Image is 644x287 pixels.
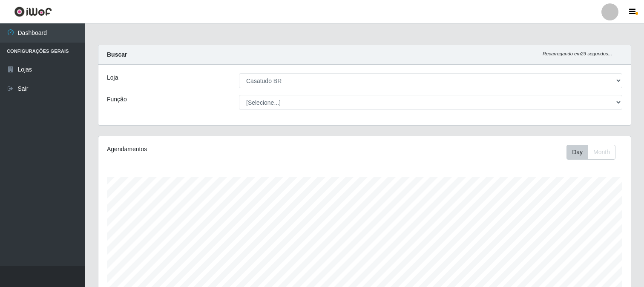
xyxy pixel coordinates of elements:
div: Agendamentos [107,145,314,154]
button: Day [566,145,588,160]
div: Toolbar with button groups [566,145,622,160]
button: Month [588,145,615,160]
div: First group [566,145,615,160]
i: Recarregando em 29 segundos... [543,51,612,56]
label: Loja [107,73,118,82]
strong: Buscar [107,51,127,58]
label: Função [107,95,127,104]
img: CoreUI Logo [14,6,52,17]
